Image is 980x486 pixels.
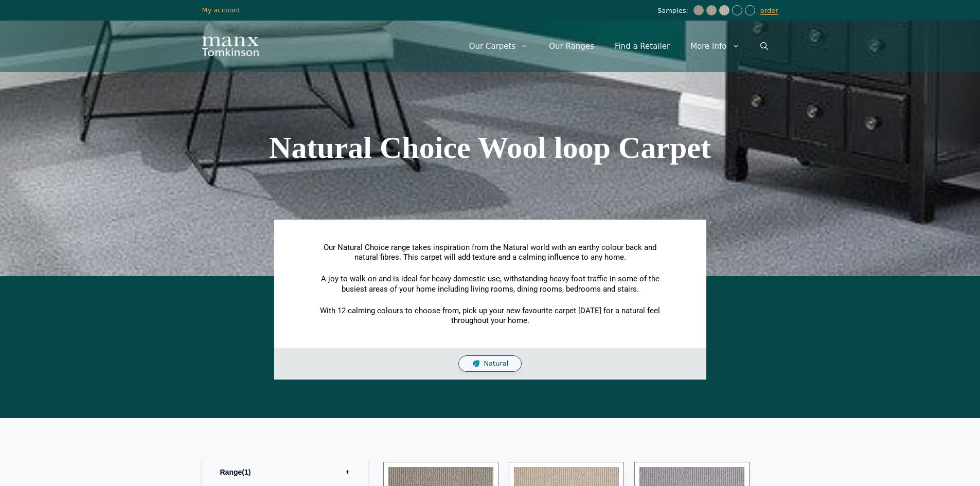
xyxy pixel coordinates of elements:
[680,31,750,62] a: More Info
[313,306,668,326] p: With 12 calming colours to choose from, pick up your new favourite carpet [DATE] for a natural fe...
[459,31,778,62] nav: Primary
[242,468,251,476] span: 1
[313,274,668,294] p: A joy to walk on and is ideal for heavy domestic use, withstanding heavy foot traffic in some of ...
[657,7,691,15] span: Samples:
[539,31,604,62] a: Our Ranges
[202,37,259,56] img: Manx Tomkinson
[760,7,778,15] a: order
[706,5,717,15] img: Natural Tones Jute
[719,5,729,15] img: Natural Tones - Natures way
[313,243,668,263] p: Our Natural Choice range takes inspiration from the Natural world with an earthy colour back and ...
[202,132,778,163] h1: Natural Choice Wool loop Carpet
[210,459,360,485] label: Range
[459,31,539,62] a: Our Carpets
[484,359,508,368] span: Natural
[604,31,680,62] a: Find a Retailer
[750,31,778,62] a: Open Search Bar
[202,6,241,14] a: My account
[693,5,704,15] img: Classic Berber Juliet Pewter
